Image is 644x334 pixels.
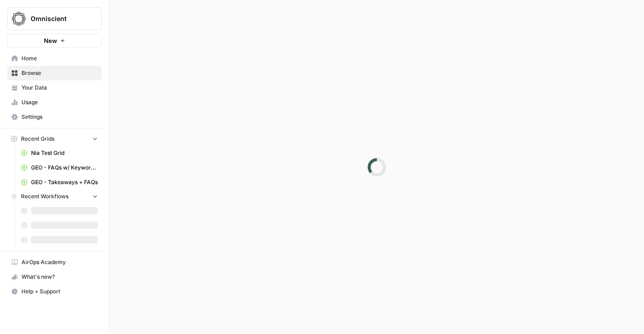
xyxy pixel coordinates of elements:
a: Browse [7,66,102,80]
span: Browse [21,69,98,77]
span: Home [21,54,98,63]
span: Nia Test Grid [31,149,98,157]
span: GEO - FAQs w/ Keywords Grid [31,164,98,172]
a: Usage [7,95,102,110]
button: New [7,34,102,48]
span: Omniscient [31,14,86,23]
a: Your Data [7,80,102,95]
button: What's new? [7,270,102,284]
img: Omniscient Logo [11,11,27,27]
a: GEO - Takeaways + FAQs [17,175,102,190]
span: GEO - Takeaways + FAQs [31,178,98,186]
span: Your Data [21,84,98,92]
span: Recent Workflows [21,192,69,201]
button: Help + Support [7,284,102,299]
span: New [44,36,57,45]
a: Settings [7,110,102,124]
div: What's new? [8,270,101,284]
button: Recent Workflows [7,190,102,203]
a: Home [7,51,102,66]
a: AirOps Academy [7,255,102,270]
span: AirOps Academy [21,258,98,266]
button: Workspace: Omniscient [7,7,102,30]
a: Nia Test Grid [17,146,102,160]
span: Help + Support [21,287,98,296]
span: Settings [21,113,98,121]
a: GEO - FAQs w/ Keywords Grid [17,160,102,175]
span: Usage [21,98,98,106]
span: Recent Grids [21,135,54,143]
button: Recent Grids [7,132,102,146]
